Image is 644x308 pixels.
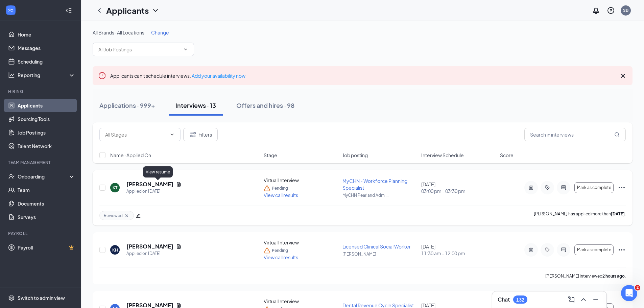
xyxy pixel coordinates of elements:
[18,28,75,41] a: Home
[590,294,601,305] button: Minimize
[175,101,216,110] div: Interviews · 13
[8,231,74,236] div: Payroll
[272,185,288,192] span: Pending
[618,184,626,192] svg: Ellipses
[104,213,123,218] span: Reviewed
[18,183,75,197] a: Team
[342,192,417,198] p: MyCHN Pearland Adm ...
[543,247,551,253] svg: Tag
[635,285,640,290] span: 2
[18,41,75,55] a: Messages
[183,47,188,52] svg: ChevronDown
[93,29,144,35] span: All Brands · All Locations
[264,177,338,184] div: Virtual Interview
[559,247,568,253] svg: ActiveChat
[7,7,14,14] svg: WorkstreamLogo
[421,250,496,257] span: 11:30 am - 12:00 pm
[545,273,626,279] p: [PERSON_NAME] interviewed .
[592,295,600,304] svg: Minimize
[421,243,496,257] div: [DATE]
[534,211,626,220] p: [PERSON_NAME] has applied more than .
[176,303,182,308] svg: Document
[18,55,75,68] a: Scheduling
[602,274,625,279] b: 2 hours ago
[342,251,417,257] p: [PERSON_NAME]
[18,112,75,126] a: Sourcing Tools
[18,126,75,139] a: Job Postings
[527,247,535,253] svg: ActiveNote
[18,99,75,112] a: Applicants
[614,132,620,137] svg: MagnifyingGlass
[264,185,270,192] svg: Warning
[342,152,368,159] span: Job posting
[618,246,626,254] svg: Ellipses
[18,197,75,210] a: Documents
[18,241,75,254] a: PayrollCrown
[623,7,628,13] div: SB
[151,29,169,35] span: Change
[95,6,103,15] svg: ChevronLeft
[574,244,614,255] button: Mark as complete
[8,89,74,94] div: Hiring
[236,101,294,110] div: Offers and hires · 98
[143,166,173,177] div: View resume
[500,152,514,159] span: Score
[110,152,151,159] span: Name · Applied On
[8,72,15,78] svg: Analysis
[8,294,15,301] svg: Settings
[264,239,338,246] div: Virtual Interview
[264,254,298,260] span: View call results
[574,182,614,193] button: Mark as complete
[264,192,298,198] span: View call results
[18,173,70,180] div: Onboarding
[192,73,245,79] a: Add your availability now
[272,247,288,254] span: Pending
[342,243,411,250] span: Licensed Clinical Social Worker
[112,247,118,253] div: KH
[176,182,182,187] svg: Document
[110,73,245,79] span: Applicants can't schedule interviews.
[559,185,568,190] svg: ActiveChat
[577,185,611,190] span: Mark as complete
[18,72,76,78] div: Reporting
[264,298,338,305] div: Virtual Interview
[126,243,173,250] h5: [PERSON_NAME]
[421,181,496,194] div: [DATE]
[516,297,524,303] div: 132
[578,294,589,305] button: ChevronUp
[577,247,611,252] span: Mark as complete
[543,185,551,190] svg: ActiveTag
[124,213,129,218] svg: Cross
[98,72,106,80] svg: Error
[126,181,173,188] h5: [PERSON_NAME]
[607,6,615,15] svg: QuestionInfo
[621,285,637,301] iframe: Intercom live chat
[8,160,74,165] div: Team Management
[498,296,510,303] h3: Chat
[18,210,75,224] a: Surveys
[151,6,160,15] svg: ChevronDown
[611,211,625,216] b: [DATE]
[99,101,155,110] div: Applications · 999+
[18,294,65,301] div: Switch to admin view
[8,173,15,180] svg: UserCheck
[113,185,117,191] div: KT
[136,213,141,218] span: edit
[566,294,577,305] button: ComposeMessage
[176,244,182,249] svg: Document
[105,131,167,138] input: All Stages
[524,128,626,141] input: Search in interviews
[579,295,588,304] svg: ChevronUp
[421,152,464,159] span: Interview Schedule
[567,295,575,304] svg: ComposeMessage
[592,6,600,15] svg: Notifications
[98,46,180,53] input: All Job Postings
[527,185,535,190] svg: ActiveNote
[342,178,407,191] span: MyCHN - Workforce Planning Specialist
[619,72,627,80] svg: Cross
[264,247,270,254] svg: Warning
[264,152,277,159] span: Stage
[183,128,218,141] button: Filter Filters
[18,139,75,153] a: Talent Network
